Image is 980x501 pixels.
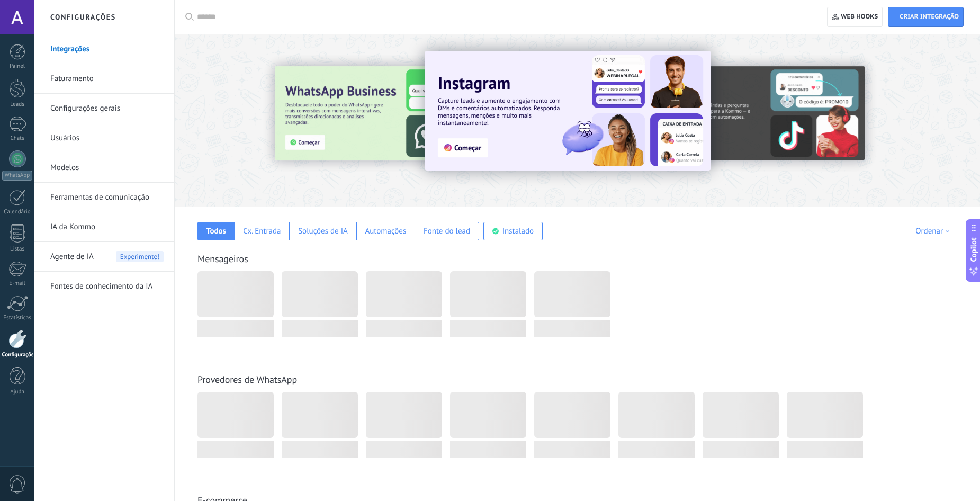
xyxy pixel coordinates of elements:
[34,183,174,212] li: Ferramentas de comunicação
[50,183,164,212] a: Ferramentas de comunicação
[50,212,164,242] a: IA da Kommo
[206,226,226,236] div: Todos
[425,51,711,171] img: Slide 1
[275,66,500,160] img: Slide 3
[2,246,33,253] div: Listas
[841,13,878,21] span: Web hooks
[116,251,164,262] span: Experimente!
[2,389,33,396] div: Ajuda
[34,242,174,272] li: Agente de IA
[639,66,865,160] img: Slide 2
[50,153,164,183] a: Modelos
[50,242,164,272] a: Agente de IAExperimente!
[34,123,174,153] li: Usuários
[2,135,33,142] div: Chats
[502,226,534,236] div: Instalado
[50,94,164,123] a: Configurações gerais
[34,34,174,64] li: Integrações
[298,226,348,236] div: Soluções de IA
[50,123,164,153] a: Usuários
[34,272,174,301] li: Fontes de conhecimento da IA
[34,94,174,123] li: Configurações gerais
[2,280,33,287] div: E-mail
[365,226,406,236] div: Automações
[915,226,953,236] div: Ordenar
[34,212,174,242] li: IA da Kommo
[2,63,33,70] div: Painel
[888,7,964,27] button: Criar integração
[2,101,33,108] div: Leads
[197,253,248,265] a: Mensageiros
[50,242,94,272] span: Agente de IA
[827,7,883,27] button: Web hooks
[424,226,470,236] div: Fonte do lead
[50,64,164,94] a: Faturamento
[900,13,959,21] span: Criar integração
[34,64,174,94] li: Faturamento
[2,315,33,321] div: Estatísticas
[50,34,164,64] a: Integrações
[968,238,979,262] span: Copilot
[2,352,33,359] div: Configurações
[2,209,33,216] div: Calendário
[50,272,164,301] a: Fontes de conhecimento da IA
[2,171,32,181] div: WhatsApp
[243,226,281,236] div: Cx. Entrada
[197,373,297,386] a: Provedores de WhatsApp
[34,153,174,183] li: Modelos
